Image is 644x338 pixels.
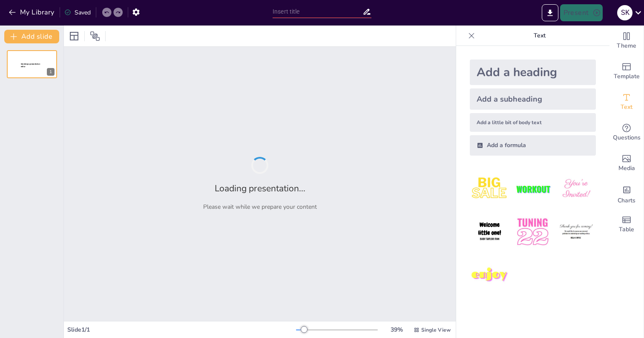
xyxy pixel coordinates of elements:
button: S K [617,4,632,21]
div: 1 [7,50,57,78]
img: 6.jpeg [556,212,596,252]
span: Questions [613,133,641,142]
div: Get real-time input from your audience [609,117,644,148]
div: 39 % [386,326,407,334]
img: 7.jpeg [470,256,509,295]
div: Slide 1 / 1 [67,326,296,334]
img: 1.jpeg [470,169,509,209]
span: Sendsteps presentation editor [21,63,40,68]
input: Insert title [273,6,362,18]
div: S K [617,5,632,20]
div: Change the overall theme [609,26,644,56]
img: 4.jpeg [470,212,509,252]
span: Media [618,164,635,173]
img: 3.jpeg [556,169,596,209]
div: Add images, graphics, shapes or video [609,148,644,179]
img: 5.jpeg [513,212,552,252]
button: My Library [6,6,58,19]
div: Add a heading [470,60,596,85]
p: Text [478,26,601,46]
div: Add a formula [470,135,596,156]
div: 1 [47,68,55,76]
span: Table [619,225,634,234]
button: Add slide [4,30,59,43]
div: Add ready made slides [609,56,644,87]
img: 2.jpeg [513,169,552,209]
div: Add text boxes [609,87,644,117]
div: Add charts and graphs [609,179,644,209]
span: Theme [617,41,636,51]
div: Add a table [609,209,644,240]
button: Present [560,4,603,21]
span: Position [90,31,100,41]
div: Layout [67,29,81,43]
span: Template [614,72,640,81]
span: Text [621,102,632,112]
div: Add a subheading [470,88,596,110]
span: Charts [618,196,635,205]
span: Single View [421,327,451,333]
h2: Loading presentation... [215,182,305,194]
div: Add a little bit of body text [470,113,596,132]
p: Please wait while we prepare your content [203,203,317,211]
button: Export to PowerPoint [542,4,558,21]
div: Saved [64,9,91,17]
